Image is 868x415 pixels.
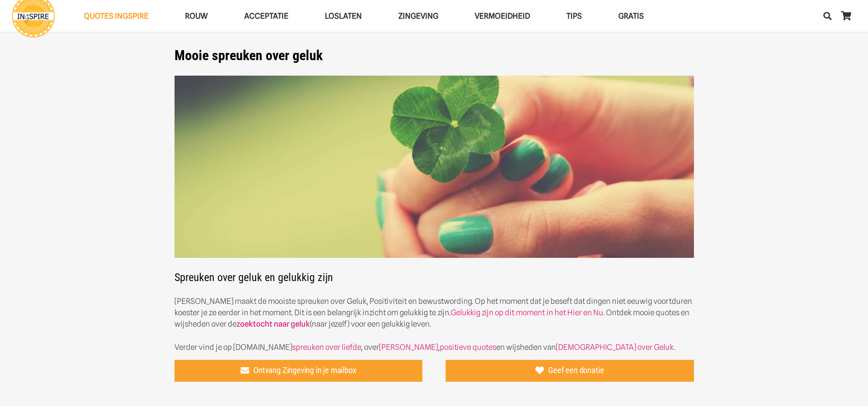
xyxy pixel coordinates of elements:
h1: Mooie spreuken over geluk [175,47,694,64]
a: [DEMOGRAPHIC_DATA] over Geluk. [556,343,675,352]
a: GRATISGRATIS Menu [600,5,662,28]
span: QUOTES INGSPIRE [84,11,149,20]
span: Geef een donatie [548,366,604,376]
a: VERMOEIDHEIDVERMOEIDHEID Menu [457,5,548,28]
span: TIPS [566,11,582,20]
span: Zingeving [398,11,438,20]
a: positieve quotes [440,343,496,352]
p: Verder vind je op [DOMAIN_NAME] , over , en wijsheden van [175,342,694,353]
a: LoslatenLoslaten Menu [307,5,380,28]
span: ROUW [185,11,208,20]
a: Geef een donatie [446,360,694,382]
img: Spreuken over geluk, geluk wensen en gelukkig zijn van ingspire.nl [175,76,694,258]
a: [PERSON_NAME] [379,343,438,352]
a: spreuken over liefde [292,343,361,352]
span: GRATIS [618,11,644,20]
p: [PERSON_NAME] maakt de mooiste spreuken over Geluk, Positiviteit en bewustwording. Op het moment ... [175,296,694,330]
a: Zoeken [818,5,837,27]
span: Acceptatie [244,11,288,20]
h2: Spreuken over geluk en gelukkig zijn [175,76,694,284]
a: QUOTES INGSPIREQUOTES INGSPIRE Menu [66,5,167,28]
a: ZingevingZingeving Menu [380,5,457,28]
a: zoektocht naar geluk [236,319,310,328]
a: TIPSTIPS Menu [548,5,600,28]
a: Ontvang Zingeving in je mailbox [175,360,423,382]
a: AcceptatieAcceptatie Menu [226,5,307,28]
span: VERMOEIDHEID [475,11,530,20]
a: G [451,308,456,317]
span: Ontvang Zingeving in je mailbox [253,366,356,376]
a: elukkig zijn op dit moment in het Hier en Nu [456,308,603,317]
a: ROUWROUW Menu [167,5,226,28]
span: Loslaten [325,11,362,20]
